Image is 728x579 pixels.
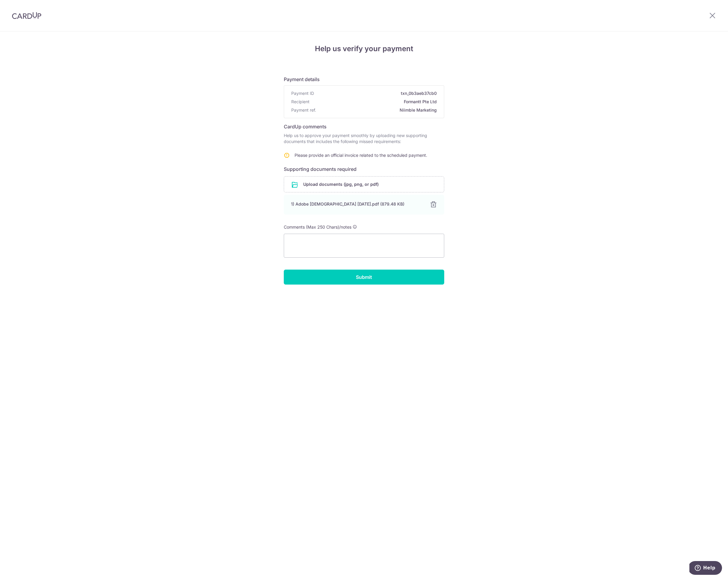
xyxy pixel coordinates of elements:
[316,90,437,96] span: txn_0b3aeb37cb0
[284,165,444,173] h6: Supporting documents required
[689,561,722,576] iframe: Opens a widget where you can find more information
[291,90,314,96] span: Payment ID
[284,133,444,145] p: Help us to approve your payment smoothly by uploading new supporting documents that includes the ...
[291,107,316,113] span: Payment ref.
[295,153,427,158] span: Please provide an official invoice related to the scheduled payment.
[284,224,351,230] span: Comments (Max 250 Chars)/notes
[12,12,41,19] img: CardUp
[318,107,437,113] span: Niimble Marketing
[312,99,437,105] span: Formantt Pte Ltd
[284,43,444,54] h4: Help us verify your payment
[291,201,423,207] div: 1) Adobe [DEMOGRAPHIC_DATA] [DATE].pdf (879.48 KB)
[291,99,310,105] span: Recipient
[284,270,444,285] input: Submit
[284,176,444,192] div: Upload documents (jpg, png, or pdf)
[284,123,444,130] h6: CardUp comments
[284,76,444,83] h6: Payment details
